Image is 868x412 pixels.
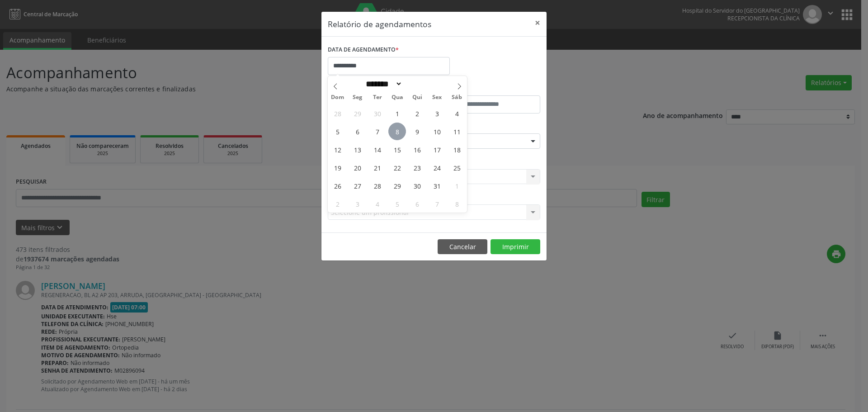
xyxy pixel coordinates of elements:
button: Close [528,12,547,34]
span: Setembro 29, 2025 [349,104,366,122]
span: Qua [387,95,407,100]
label: ATÉ [436,81,540,95]
span: Novembro 8, 2025 [448,195,466,213]
span: Outubro 25, 2025 [448,159,466,176]
span: Outubro 29, 2025 [388,177,406,194]
span: Outubro 23, 2025 [408,159,426,176]
span: Novembro 7, 2025 [428,195,446,213]
span: Outubro 10, 2025 [428,123,446,140]
span: Seg [348,95,368,100]
span: Outubro 18, 2025 [448,141,466,158]
span: Outubro 31, 2025 [428,177,446,194]
span: Novembro 5, 2025 [388,195,406,213]
span: Outubro 12, 2025 [329,141,346,158]
span: Outubro 1, 2025 [388,104,406,122]
input: Year [402,79,432,89]
button: Cancelar [438,239,487,255]
span: Ter [368,95,387,100]
span: Sáb [447,95,467,100]
span: Novembro 1, 2025 [448,177,466,194]
span: Outubro 2, 2025 [408,104,426,122]
span: Outubro 8, 2025 [388,123,406,140]
span: Novembro 4, 2025 [368,195,386,213]
span: Outubro 19, 2025 [329,159,346,176]
span: Outubro 13, 2025 [349,141,366,158]
button: Imprimir [491,239,540,255]
span: Outubro 26, 2025 [329,177,346,194]
select: Month [363,79,402,89]
span: Outubro 30, 2025 [408,177,426,194]
span: Outubro 28, 2025 [368,177,386,194]
span: Novembro 6, 2025 [408,195,426,213]
span: Outubro 15, 2025 [388,141,406,158]
span: Outubro 14, 2025 [368,141,386,158]
h5: Relatório de agendamentos [328,18,431,30]
span: Novembro 2, 2025 [329,195,346,213]
span: Outubro 5, 2025 [329,123,346,140]
span: Sex [427,95,447,100]
span: Outubro 4, 2025 [448,104,466,122]
span: Outubro 3, 2025 [428,104,446,122]
span: Novembro 3, 2025 [349,195,366,213]
span: Setembro 28, 2025 [329,104,346,122]
span: Dom [328,95,348,100]
span: Outubro 20, 2025 [349,159,366,176]
span: Outubro 11, 2025 [448,123,466,140]
span: Outubro 7, 2025 [368,123,386,140]
span: Outubro 17, 2025 [428,141,446,158]
span: Outubro 9, 2025 [408,123,426,140]
span: Outubro 16, 2025 [408,141,426,158]
span: Setembro 30, 2025 [368,104,386,122]
span: Qui [407,95,427,100]
span: Outubro 24, 2025 [428,159,446,176]
span: Outubro 27, 2025 [349,177,366,194]
label: DATA DE AGENDAMENTO [328,43,399,57]
span: Outubro 22, 2025 [388,159,406,176]
span: Outubro 21, 2025 [368,159,386,176]
span: Outubro 6, 2025 [349,123,366,140]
